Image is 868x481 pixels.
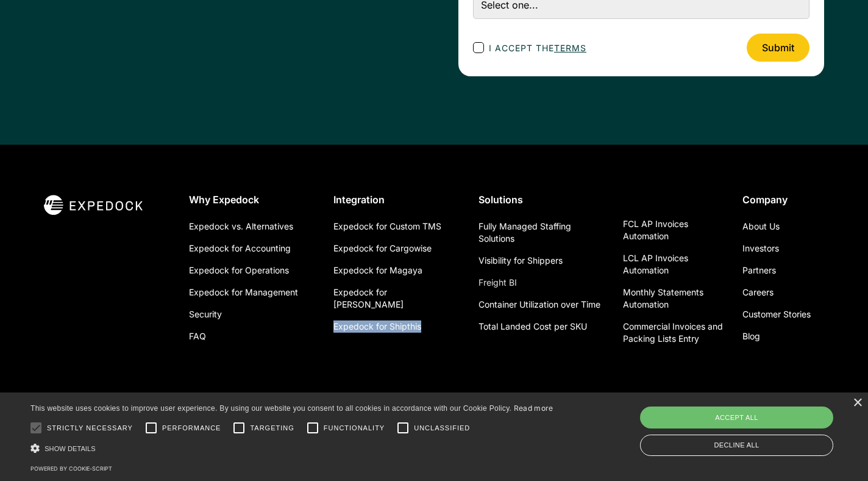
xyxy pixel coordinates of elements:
span: Targeting [250,423,294,433]
a: Freight BI [478,272,517,294]
span: Show details [44,445,96,452]
div: Company [742,193,824,206]
span: This website uses cookies to improve user experience. By using our website you consent to all coo... [30,404,511,413]
a: Security [189,303,222,325]
a: Expedock for Magaya [333,259,422,281]
a: Partners [742,259,776,281]
span: I accept the [489,42,586,54]
iframe: Chat Widget [659,349,868,481]
div: Integration [333,193,459,206]
a: Expedock for Cargowise [333,237,432,259]
div: Solutions [478,193,604,206]
a: Monthly Statements Automation [623,281,723,316]
a: Expedock vs. Alternatives [189,215,293,237]
input: Submit [747,34,809,62]
a: Expedock for [PERSON_NAME] [333,281,459,316]
a: FAQ [189,325,206,347]
a: Expedock for Custom TMS [333,215,441,237]
a: Read more [514,403,553,413]
span: Performance [162,423,221,433]
a: Visibility for Shippers [478,250,563,272]
div: Why Expedock [189,193,315,206]
div: Accept all [640,407,833,429]
a: terms [554,43,586,53]
a: About Us [742,215,780,237]
a: Expedock for Shipthis [333,316,421,338]
span: Functionality [324,423,385,433]
a: Commercial Invoices and Packing Lists Entry [623,316,723,350]
a: Expedock for Management [189,281,298,303]
a: Powered by cookie-script [30,465,112,472]
a: Investors [742,237,779,259]
a: Fully Managed Staffing Solutions [478,215,604,250]
a: Blog [742,325,760,347]
div: Decline all [640,435,833,456]
a: Container Utilization over Time [478,294,600,316]
a: FCL AP Invoices Automation [623,213,723,247]
span: Strictly necessary [47,423,133,433]
a: LCL AP Invoices Automation [623,247,723,281]
a: Expedock for Operations [189,259,289,281]
div: Show details [30,442,553,455]
a: Careers [742,281,774,303]
a: Customer Stories [742,303,811,325]
a: Expedock for Accounting [189,237,291,259]
a: Total Landed Cost per SKU [478,316,587,338]
span: Unclassified [414,423,470,433]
